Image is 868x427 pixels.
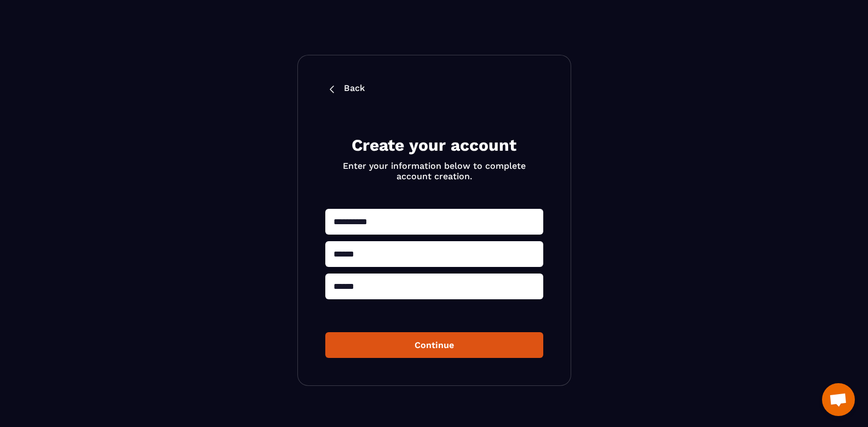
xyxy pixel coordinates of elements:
a: Back [325,83,543,96]
img: back [325,83,338,96]
p: Enter your information below to complete account creation. [338,161,530,181]
h2: Create your account [338,134,530,156]
div: Open chat [822,383,855,416]
button: Continue [325,332,543,358]
p: Back [344,83,365,96]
